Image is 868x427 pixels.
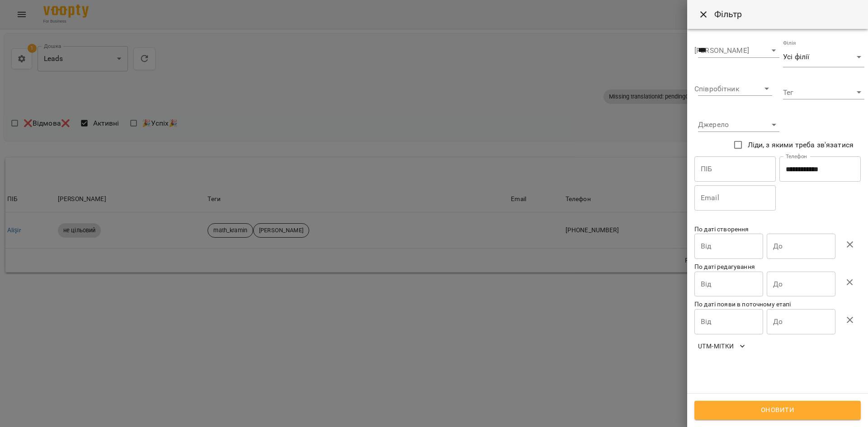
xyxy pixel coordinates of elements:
[694,401,861,420] button: Оновити
[748,140,854,150] span: Ліди, з якими треба зв'язатися
[694,338,749,354] button: UTM-мітки
[783,52,854,62] span: Усі філії
[783,47,864,67] div: Усі філії
[694,85,739,93] label: Співробітник
[714,7,857,21] h6: Фільтр
[704,404,851,416] span: Оновити
[694,300,861,309] p: По даті появи в поточному етапі
[694,47,749,54] label: [PERSON_NAME]
[693,4,714,25] button: Close
[694,263,861,272] p: По даті редагування
[783,41,796,46] label: Філія
[694,225,861,234] p: По даті створення
[698,341,745,352] span: UTM-мітки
